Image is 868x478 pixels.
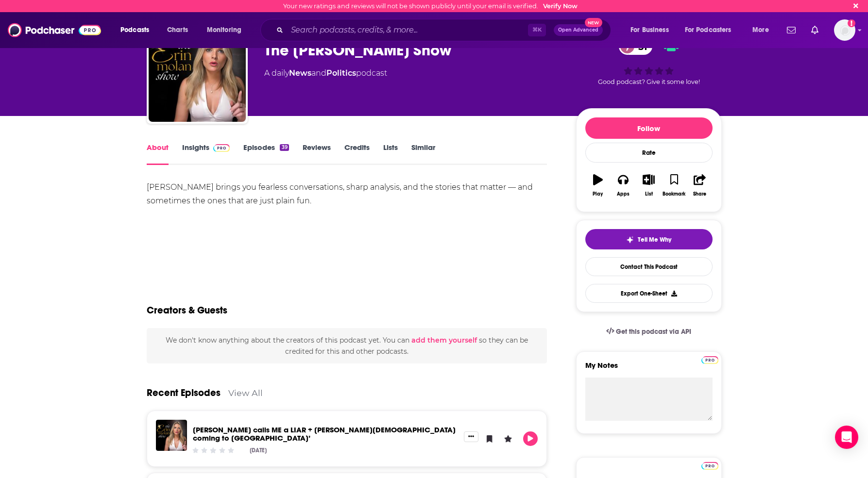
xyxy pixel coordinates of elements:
div: A daily podcast [264,67,387,79]
button: Show More Button [464,431,478,442]
img: User Profile [834,19,855,41]
span: Tell Me Why [638,236,671,244]
a: Politics [326,68,356,78]
span: Open Advanced [558,28,598,33]
span: New [585,18,602,27]
div: List [645,191,653,197]
span: Logged in as charlottestone [834,19,855,41]
a: Credits [344,143,370,165]
a: Show notifications dropdown [783,22,800,38]
button: Bookmark Episode [482,431,497,446]
a: Similar [411,143,435,165]
span: Monitoring [207,23,241,37]
img: Podchaser Pro [701,356,718,364]
button: tell me why sparkleTell Me Why [585,229,713,249]
a: About [147,143,169,165]
button: Bookmark [662,168,687,203]
button: List [636,168,661,203]
img: CANDACE OWENS calls ME a LIAR + DINESH D’SOUZA ‘SHARIA coming to America’ [156,420,187,451]
div: Your new ratings and reviews will not be shown publicly until your email is verified. [283,2,578,10]
span: We don't know anything about the creators of this podcast yet . You can so they can be credited f... [166,336,528,355]
span: ⌘ K [528,24,546,36]
div: Search podcasts, credits, & more... [270,19,620,41]
button: open menu [746,22,781,38]
a: Pro website [701,461,718,470]
div: [PERSON_NAME] brings you fearless conversations, sharp analysis, and the stories that matter — an... [147,181,547,208]
button: open menu [624,22,681,38]
a: Lists [383,143,398,165]
img: tell me why sparkle [626,236,634,244]
a: Contact This Podcast [585,257,713,276]
button: open menu [679,22,746,38]
button: Play [523,431,538,446]
div: Community Rating: 0 out of 5 [191,446,235,454]
button: Show profile menu [834,19,855,41]
button: open menu [114,22,162,38]
a: Charts [161,22,194,38]
div: Bookmark [663,191,685,197]
a: Show notifications dropdown [807,22,822,38]
span: Charts [167,23,188,37]
span: For Business [630,23,669,37]
a: View All [228,388,263,398]
button: open menu [200,22,254,38]
button: Share [687,168,712,203]
button: Apps [611,168,636,203]
img: Podchaser Pro [213,144,230,152]
a: Pro website [701,355,718,364]
div: Play [593,191,603,197]
span: and [311,68,326,78]
a: Get this podcast via API [598,320,699,344]
button: Play [585,168,611,203]
a: Verify Now [543,2,578,10]
a: News [289,68,311,78]
button: Export One-Sheet [585,284,713,303]
button: add them yourself [411,336,477,344]
label: My Notes [585,361,713,378]
span: Good podcast? Give it some love! [598,78,700,85]
a: Recent Episodes [147,387,221,399]
button: Open AdvancedNew [554,24,603,36]
div: Open Intercom Messenger [835,426,858,449]
div: Apps [617,191,630,197]
img: Podchaser Pro [701,462,718,470]
span: For Podcasters [685,23,732,37]
span: Get this podcast via API [616,328,691,336]
button: Follow [585,117,713,139]
div: Rate [585,143,713,163]
img: Podchaser - Follow, Share and Rate Podcasts [8,21,101,39]
span: Podcasts [120,23,149,37]
svg: Email not verified [848,19,855,27]
div: 39 [280,144,289,151]
div: 51Good podcast? Give it some love! [576,32,722,92]
h2: Creators & Guests [147,304,227,316]
span: More [752,23,769,37]
button: Leave a Rating [501,431,515,446]
div: Share [693,191,706,197]
a: InsightsPodchaser Pro [182,143,230,165]
a: Episodes39 [243,143,289,165]
input: Search podcasts, credits, & more... [287,22,528,38]
a: Reviews [303,143,331,165]
div: [DATE] [250,447,267,454]
img: The Erin Molan Show [149,25,246,122]
a: CANDACE OWENS calls ME a LIAR + DINESH D’SOUZA ‘SHARIA coming to America’ [193,425,456,443]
